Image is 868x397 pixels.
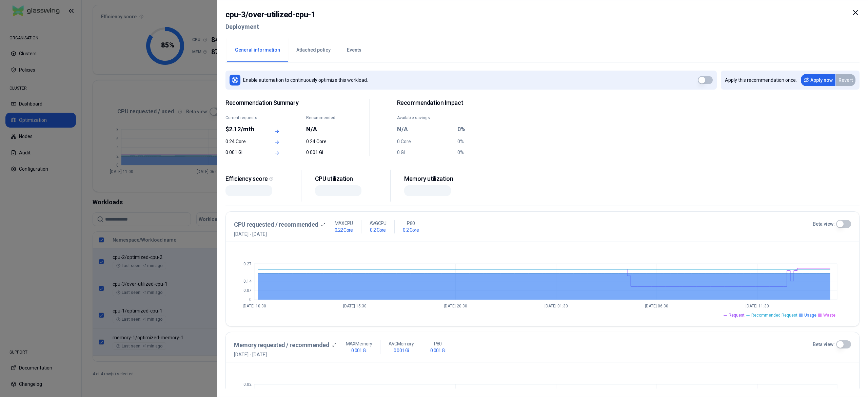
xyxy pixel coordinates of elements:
[243,77,368,83] p: Enable automation to continuously optimize this workload.
[225,175,296,183] div: Efficiency score
[346,340,372,347] p: MAX Memory
[457,149,514,156] div: 0%
[729,313,745,318] span: Request
[434,340,442,347] p: P80
[397,149,453,156] div: 0 Gi
[370,227,386,233] h1: 0.2 Core
[397,138,453,145] div: 0 Core
[225,8,315,21] h2: cpu-3 / over-utilized-cpu-1
[389,340,414,347] p: AVG Memory
[813,221,835,227] label: Beta view:
[823,313,835,318] span: Waste
[444,304,467,308] tspan: [DATE] 20:30
[339,38,370,62] button: Events
[225,138,262,145] div: 0.24 Core
[457,125,514,134] div: 0%
[249,297,252,302] tspan: 0
[351,347,366,354] h1: 0.001 Gi
[225,21,315,33] h2: Deployment
[306,125,342,134] div: N/A
[397,115,453,120] div: Available savings
[234,340,330,350] h3: Memory requested / recommended
[457,138,514,145] div: 0%
[243,279,252,284] tspan: 0.14
[801,74,835,86] button: Apply now
[804,313,816,318] span: Usage
[397,125,453,134] div: N/A
[813,341,835,348] label: Beta view:
[227,38,288,62] button: General information
[234,231,325,238] span: [DATE] - [DATE]
[545,304,568,308] tspan: [DATE] 01:30
[343,304,367,308] tspan: [DATE] 15:30
[407,220,415,227] p: P80
[725,77,797,83] p: Apply this recommendation once.
[243,382,252,387] tspan: 0.02
[243,304,266,308] tspan: [DATE] 10:30
[430,347,445,354] h1: 0.001 Gi
[335,220,353,227] p: MAX CPU
[225,125,262,134] div: $2.12/mth
[243,262,252,266] tspan: 0.27
[403,227,418,233] h1: 0.2 Core
[306,149,342,156] div: 0.001 Gi
[335,227,353,233] h1: 0.22 Core
[397,99,514,107] h2: Recommendation Impact
[370,220,387,227] p: AVG CPU
[234,351,336,358] span: [DATE] - [DATE]
[746,304,769,308] tspan: [DATE] 11:30
[645,304,668,308] tspan: [DATE] 06:30
[404,175,474,183] div: Memory utilization
[243,288,252,293] tspan: 0.07
[306,138,342,145] div: 0.24 Core
[225,115,262,120] div: Current requests
[751,313,797,318] span: Recommended Request
[288,38,339,62] button: Attached policy
[306,115,342,120] div: Recommended
[315,175,385,183] div: CPU utilization
[394,347,409,354] h1: 0.001 Gi
[225,149,262,156] div: 0.001 Gi
[234,220,318,229] h3: CPU requested / recommended
[225,99,342,107] span: Recommendation Summary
